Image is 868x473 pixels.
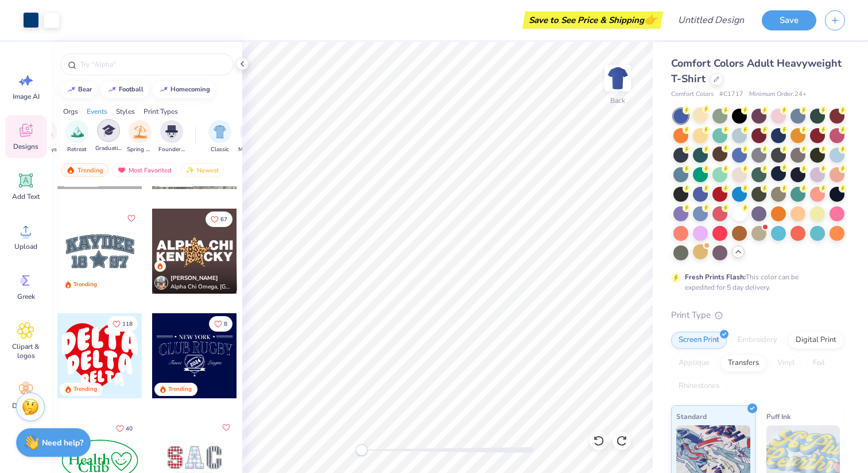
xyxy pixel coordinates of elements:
span: [PERSON_NAME] [170,274,218,282]
button: Save [762,10,816,30]
img: most_fav.gif [117,166,126,174]
button: filter button [238,120,265,154]
div: filter for Founder’s Day [158,120,185,154]
div: Trending [168,385,192,394]
button: football [101,81,149,98]
div: Orgs [63,106,78,117]
div: Events [87,106,107,117]
button: filter button [208,120,231,154]
div: filter for Classic [208,120,231,154]
span: 67 [220,217,227,222]
span: Founder’s Day [158,145,185,154]
input: Try "Alpha" [79,59,226,70]
div: Transfers [720,355,766,372]
div: filter for Retreat [65,120,88,154]
div: bear [78,86,92,93]
img: Back [606,67,629,90]
button: bear [60,81,97,98]
span: Comfort Colors Adult Heavyweight T-Shirt [671,56,842,86]
span: Comfort Colors [671,90,714,99]
span: Clipart & logos [7,342,45,360]
div: Vinyl [770,355,802,372]
div: Embroidery [730,332,785,349]
img: Retreat Image [71,125,84,139]
span: Alpha Chi Omega, [GEOGRAPHIC_DATA][US_STATE] [170,283,232,291]
div: Accessibility label [356,444,367,456]
span: Greek [17,292,35,301]
div: Screen Print [671,332,727,349]
span: Add Text [12,192,40,201]
div: Print Type [671,309,845,322]
img: Classic Image [214,125,227,139]
div: filter for Graduation [95,119,122,153]
div: Foil [805,355,832,372]
span: # C1717 [719,90,743,99]
button: Like [125,211,138,225]
img: Spring Break Image [134,125,147,139]
div: Print Types [144,106,178,117]
div: filter for Spring Break [127,120,153,154]
button: Like [206,211,232,227]
button: filter button [65,120,88,154]
button: filter button [127,120,153,154]
button: filter button [158,120,185,154]
span: 118 [122,321,133,327]
span: 👉 [644,13,657,26]
img: newest.gif [185,166,195,174]
span: Retreat [67,145,87,154]
span: Minimalist [238,145,265,154]
div: Most Favorited [112,163,177,177]
input: Untitled Design [669,9,753,32]
span: Minimum Order: 24 + [749,90,807,99]
span: Upload [14,242,37,251]
button: filter button [95,120,122,154]
div: Newest [180,163,224,177]
div: Back [610,95,625,106]
div: Digital Print [788,332,844,349]
img: Graduation Image [102,124,115,137]
div: filter for Minimalist [238,120,265,154]
span: Image AI [13,92,40,101]
div: Save to See Price & Shipping [525,11,660,29]
button: Like [209,316,232,332]
div: homecoming [170,86,210,93]
div: Rhinestones [671,378,727,395]
button: Like [111,421,138,436]
span: Spring Break [127,145,153,154]
img: trend_line.gif [159,86,168,93]
div: Trending [73,280,97,289]
img: Founder’s Day Image [165,125,178,139]
img: trending.gif [66,166,75,174]
div: Trending [61,163,108,177]
div: football [119,86,144,93]
span: Graduation [95,144,122,153]
span: 8 [224,321,227,327]
button: Like [107,316,138,332]
div: Trending [73,385,97,394]
div: Applique [671,355,717,372]
button: Like [219,421,233,434]
div: Styles [116,106,135,117]
span: Classic [211,145,229,154]
strong: Need help? [42,437,83,448]
span: 40 [126,426,133,432]
span: Standard [676,410,707,422]
span: Decorate [12,401,40,410]
span: Designs [13,142,38,151]
span: Puff Ink [766,410,790,422]
div: This color can be expedited for 5 day delivery. [685,272,826,293]
img: trend_line.gif [67,86,76,93]
img: trend_line.gif [107,86,117,93]
strong: Fresh Prints Flash: [685,272,746,282]
button: homecoming [153,81,215,98]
